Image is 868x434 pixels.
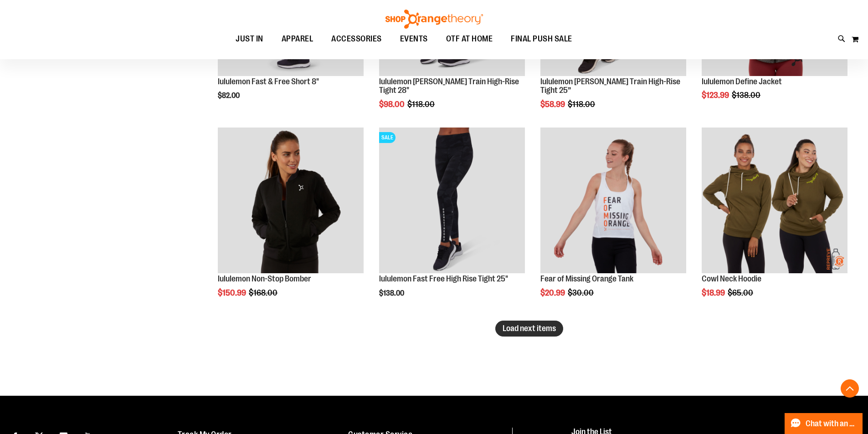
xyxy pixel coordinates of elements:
a: Cowl Neck Hoodie [702,274,761,283]
a: Product image for Cowl Neck Hoodie [702,128,847,275]
button: Back To Top [841,379,859,398]
span: SALE [379,132,395,143]
span: EVENTS [400,29,428,49]
span: $30.00 [568,288,595,297]
div: product [375,123,529,321]
span: $138.00 [379,289,406,297]
a: Product image for lululemon Fast Free High Rise Tight 25"SALE [379,128,525,275]
span: $82.00 [218,92,241,100]
span: OTF AT HOME [446,29,493,49]
a: ACCESSORIES [322,29,391,50]
div: product [213,123,368,321]
button: Chat with an Expert [785,413,863,434]
span: $118.00 [568,100,596,109]
span: $98.00 [379,100,406,109]
img: Shop Orangetheory [384,10,484,29]
a: JUST IN [226,29,272,50]
span: $65.00 [728,288,755,297]
a: Product image for lululemon Non-Stop Bomber [218,128,364,275]
span: $138.00 [732,91,762,100]
img: Product image for lululemon Fast Free High Rise Tight 25" [379,128,525,273]
a: lululemon Non-Stop Bomber [218,274,311,283]
a: Fear of Missing Orange Tank [540,274,633,283]
img: Product image for Fear of Missing Orange Tank [540,128,686,273]
span: $18.99 [702,288,726,297]
span: $58.99 [540,100,566,109]
span: $168.00 [249,288,279,297]
a: lululemon [PERSON_NAME] Train High-Rise Tight 28" [379,77,519,95]
img: Product image for Cowl Neck Hoodie [702,128,847,273]
span: $20.99 [540,288,566,297]
a: lululemon Fast & Free Short 8" [218,77,319,86]
span: $150.99 [218,288,247,297]
span: Chat with an Expert [806,419,857,428]
span: $118.00 [407,100,436,109]
span: APPAREL [282,29,313,49]
span: ACCESSORIES [331,29,382,49]
span: $123.99 [702,91,730,100]
a: Product image for Fear of Missing Orange Tank [540,128,686,275]
a: FINAL PUSH SALE [502,29,581,50]
a: APPAREL [272,29,323,49]
div: product [536,123,691,321]
span: JUST IN [236,29,263,49]
button: Load next items [495,321,563,337]
img: Product image for lululemon Non-Stop Bomber [218,128,364,273]
span: FINAL PUSH SALE [511,29,572,49]
div: product [697,123,852,321]
a: OTF AT HOME [437,29,502,50]
a: lululemon Define Jacket [702,77,782,86]
a: EVENTS [391,29,437,50]
a: lululemon [PERSON_NAME] Train High-Rise Tight 25” [540,77,680,95]
a: lululemon Fast Free High Rise Tight 25" [379,274,508,283]
span: Load next items [503,324,556,333]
